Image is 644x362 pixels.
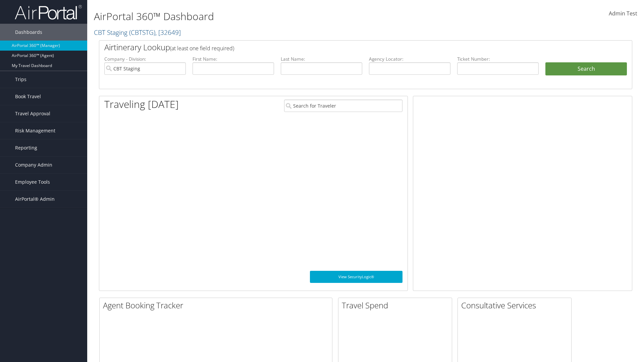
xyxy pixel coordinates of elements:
label: Ticket Number: [457,56,539,62]
span: Reporting [15,139,37,156]
span: , [ 32649 ] [155,28,181,37]
h1: Traveling [DATE] [104,97,179,111]
a: CBT Staging [94,28,181,37]
a: View SecurityLogic® [310,271,402,283]
span: Trips [15,71,26,88]
img: airportal-logo.png [15,4,82,20]
h2: Agent Booking Tracker [103,300,332,311]
span: Employee Tools [15,174,50,190]
span: ( CBTSTG ) [129,28,155,37]
h2: Consultative Services [461,300,571,311]
span: AirPortal® Admin [15,191,55,207]
input: Search for Traveler [284,100,402,112]
span: Admin Test [609,10,637,17]
h1: AirPortal 360™ Dashboard [94,9,456,23]
label: Agency Locator: [369,56,450,62]
button: Search [545,62,627,76]
span: (at least one field required) [170,45,234,52]
span: Book Travel [15,88,41,105]
label: First Name: [193,56,274,62]
label: Last Name: [281,56,362,62]
label: Company - Division: [104,56,186,62]
h2: Travel Spend [342,300,452,311]
h2: Airtinerary Lookup [104,42,583,53]
span: Company Admin [15,157,52,173]
a: Admin Test [609,3,637,24]
span: Risk Management [15,122,55,139]
span: Travel Approval [15,105,50,122]
span: Dashboards [15,24,42,41]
